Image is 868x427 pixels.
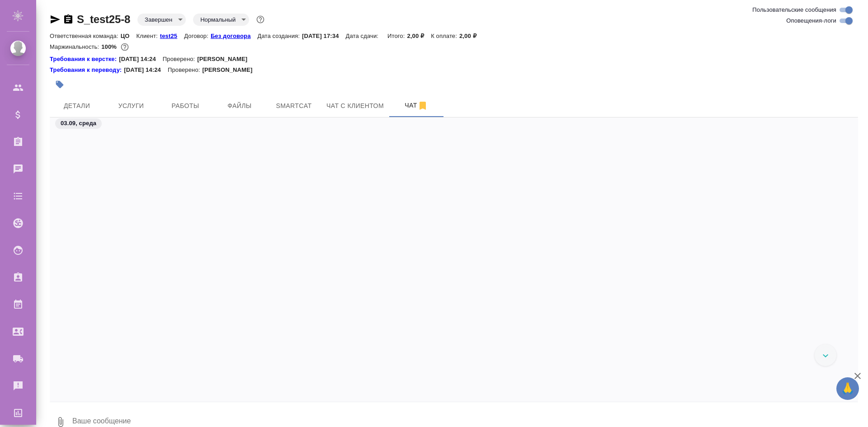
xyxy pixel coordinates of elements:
p: [PERSON_NAME] [197,55,254,64]
a: Требования к верстке: [50,55,119,64]
p: Дата создания: [258,33,302,39]
p: 03.09, среда [61,119,96,128]
span: Услуги [109,100,153,112]
a: S_test25-8 [77,13,130,25]
p: Проверено: [163,55,198,64]
a: Требования к переводу: [50,66,124,75]
p: К оплате: [431,33,459,39]
button: Скопировать ссылку для ЯМессенджера [50,14,61,25]
div: Завершен [137,14,186,26]
p: Без договора [211,33,258,39]
p: 2,00 ₽ [459,33,483,39]
span: Чат [395,100,438,111]
p: test25 [160,33,184,39]
p: 2,00 ₽ [407,33,431,39]
p: Договор: [184,33,211,39]
span: Оповещения-логи [786,16,836,25]
p: Маржинальность: [50,43,101,50]
p: [PERSON_NAME] [202,66,259,75]
button: Скопировать ссылку [63,14,74,25]
button: Нормальный [198,16,238,23]
span: Пользовательские сообщения [752,5,836,14]
button: Завершен [142,16,175,23]
p: [DATE] 14:24 [124,66,168,75]
button: 🙏 [836,377,859,400]
a: test25 [160,32,184,39]
p: Ответственная команда: [50,33,121,39]
button: Добавить тэг [50,75,70,94]
p: Проверено: [168,66,203,75]
span: Чат с клиентом [326,100,384,112]
div: Нажми, чтобы открыть папку с инструкцией [50,66,124,75]
svg: Отписаться [417,100,428,111]
a: Без договора [211,32,258,39]
p: Дата сдачи: [346,33,381,39]
p: [DATE] 14:24 [119,55,163,64]
p: Клиент: [137,33,160,39]
span: Работы [164,100,207,112]
span: Файлы [218,100,261,112]
p: 100% [101,43,119,50]
span: Smartcat [272,100,316,112]
span: Детали [55,100,99,112]
span: 🙏 [840,379,855,398]
p: [DATE] 17:34 [302,33,346,39]
p: Итого: [387,33,407,39]
div: Нажми, чтобы открыть папку с инструкцией [50,55,119,64]
button: 0.00 RUB; [119,41,131,53]
p: ЦО [121,33,137,39]
div: Завершен [193,14,249,26]
button: Доп статусы указывают на важность/срочность заказа [255,14,266,25]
